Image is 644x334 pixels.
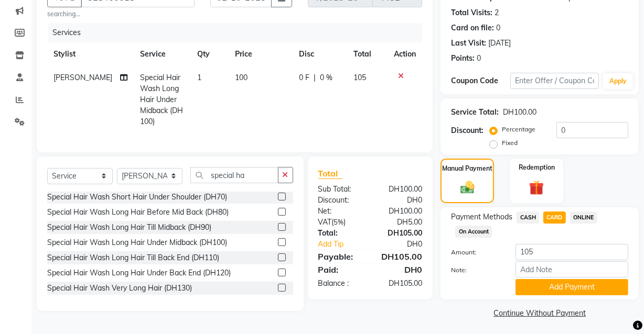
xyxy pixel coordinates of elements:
span: 5% [334,218,344,226]
input: Enter Offer / Coupon Code [510,73,599,89]
div: Total Visits: [451,7,492,18]
label: Note: [443,265,508,275]
input: Search or Scan [190,167,278,183]
div: Payable: [310,250,370,263]
span: ONLINE [570,211,597,224]
div: Discount: [451,125,484,136]
div: Discount: [310,195,370,206]
div: DH100.00 [370,184,430,195]
th: Action [388,42,422,66]
div: Points: [451,53,475,64]
div: Special Hair Wash Long Hair Till Midback (DH90) [47,222,211,233]
span: 105 [353,73,366,82]
div: Services [48,23,430,42]
label: Fixed [502,138,518,148]
a: Add Tip [310,239,380,250]
span: 1 [197,73,201,82]
th: Stylist [47,42,134,66]
div: 2 [495,7,499,18]
div: DH100.00 [370,206,430,217]
span: Payment Methods [451,211,512,222]
span: CARD [543,211,566,224]
input: Amount [516,244,628,260]
th: Disc [293,42,347,66]
th: Price [229,42,293,66]
div: 0 [496,23,500,34]
div: Special Hair Wash Very Long Hair (DH130) [47,283,192,294]
a: Continue Without Payment [443,308,637,319]
div: Sub Total: [310,184,370,195]
div: ( ) [310,217,370,228]
div: DH0 [370,195,430,206]
div: Special Hair Wash Long Hair Before Mid Back (DH80) [47,207,229,218]
div: 0 [477,53,481,64]
div: Total: [310,228,370,239]
div: DH0 [380,239,430,250]
div: DH0 [370,263,430,276]
span: 0 F [299,72,309,83]
span: On Account [455,226,492,238]
label: Amount: [443,248,508,257]
th: Service [134,42,190,66]
span: [PERSON_NAME] [53,73,112,82]
label: Redemption [519,163,555,172]
div: DH105.00 [370,228,430,239]
div: Balance : [310,278,370,289]
img: _cash.svg [456,180,479,196]
div: Special Hair Wash Long Hair Under Midback (DH100) [47,237,227,248]
div: Special Hair Wash Short Hair Under Shoulder (DH70) [47,192,227,203]
span: | [314,72,316,83]
div: Coupon Code [451,75,510,86]
div: Paid: [310,263,370,276]
div: Net: [310,206,370,217]
th: Qty [191,42,229,66]
img: _gift.svg [524,179,549,197]
div: Special Hair Wash Long Hair Under Back End (DH120) [47,268,231,279]
div: Card on file: [451,23,494,34]
input: Add Note [516,261,628,277]
div: [DATE] [488,38,511,49]
span: Special Hair Wash Long Hair Under Midback (DH100) [140,73,183,126]
span: Vat [318,217,332,227]
span: 100 [235,73,248,82]
label: Percentage [502,125,535,134]
div: DH105.00 [370,278,430,289]
div: Service Total: [451,107,499,118]
div: DH5.00 [370,217,430,228]
button: Add Payment [516,279,628,295]
th: Total [347,42,388,66]
div: DH105.00 [370,250,430,263]
label: Manual Payment [442,164,492,173]
span: 0 % [320,72,332,83]
span: CASH [517,211,539,224]
div: Special Hair Wash Long Hair Till Back End (DH110) [47,252,219,263]
small: searching... [47,9,195,19]
div: Last Visit: [451,38,486,49]
div: DH100.00 [503,107,536,118]
span: Total [318,168,342,179]
button: Apply [603,73,633,89]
